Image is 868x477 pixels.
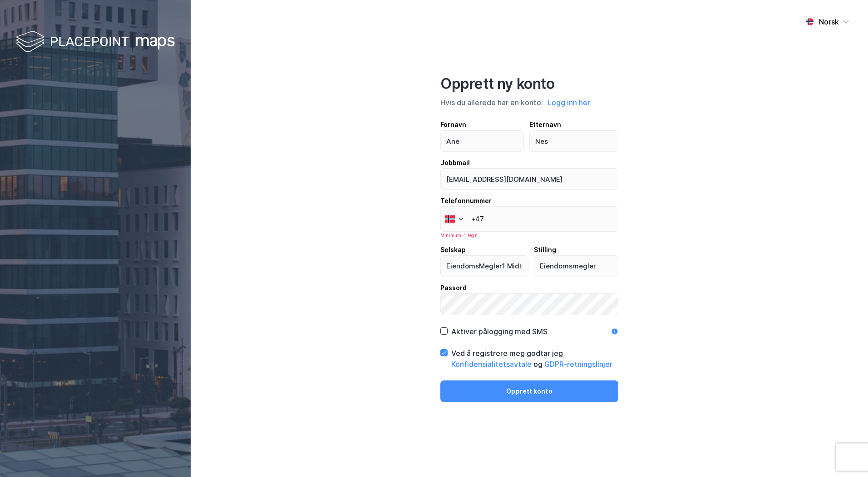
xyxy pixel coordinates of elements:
div: Stilling [534,244,619,255]
div: Jobbmail [440,157,618,168]
div: Opprett ny konto [440,75,618,93]
div: Telefonnummer [440,195,618,206]
div: Fornavn [440,119,524,130]
div: Norway: + 47 [441,207,466,231]
div: Norsk [819,16,839,27]
div: Passord [440,282,618,293]
button: Logg inn her [545,97,593,108]
div: Minimum 4 tegn [440,232,618,239]
div: Ved å registrere meg godtar jeg og [451,348,618,370]
div: Etternavn [529,119,619,130]
div: Aktiver pålogging med SMS [451,326,547,337]
iframe: Chat Widget [823,433,868,477]
img: logo-white.f07954bde2210d2a523dddb988cd2aa7.svg [16,29,175,56]
div: Hvis du allerede har en konto: [440,97,618,108]
input: TelefonnummerMinimum 4 tegn [440,206,618,232]
div: Selskap [440,244,528,255]
button: Opprett konto [440,380,618,402]
div: Kontrollprogram for chat [823,433,868,477]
